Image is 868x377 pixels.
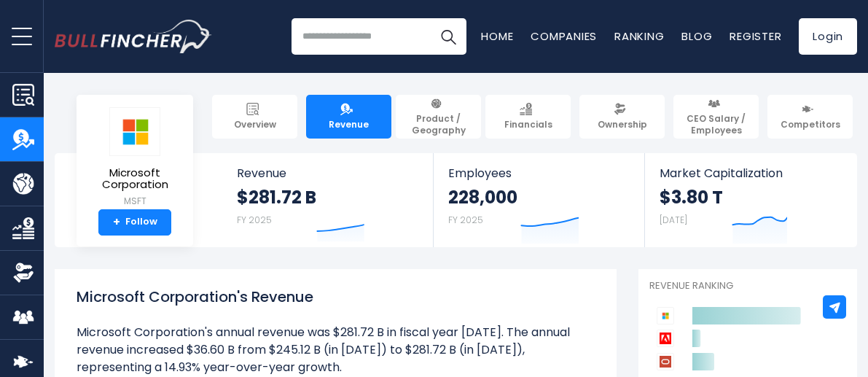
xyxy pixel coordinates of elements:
[681,28,712,44] a: Blog
[598,119,647,131] span: Ownership
[237,214,272,226] small: FY 2025
[799,18,857,55] a: Login
[87,106,182,209] a: Microsoft Corporation MSFT
[222,153,434,247] a: Revenue $281.72 B FY 2025
[55,20,212,53] img: Bullfincher logo
[306,95,391,139] a: Revenue
[448,186,517,209] strong: 228,000
[402,113,474,136] span: Product / Geography
[212,95,297,139] a: Overview
[614,28,664,44] a: Ranking
[680,113,752,136] span: CEO Salary / Employees
[781,119,840,131] span: Competitors
[98,209,171,236] a: +Follow
[237,166,419,180] span: Revenue
[77,286,595,308] h1: Microsoft Corporation's Revenue
[234,119,276,131] span: Overview
[531,28,597,44] a: Companies
[77,324,595,376] li: Microsoft Corporation's annual revenue was $281.72 B in fiscal year [DATE]. The annual revenue in...
[645,153,856,247] a: Market Capitalization $3.80 T [DATE]
[657,307,674,324] img: Microsoft Corporation competitors logo
[55,20,211,53] a: Go to homepage
[396,95,481,139] a: Product / Geography
[88,195,181,208] small: MSFT
[660,166,841,180] span: Market Capitalization
[485,95,571,139] a: Financials
[660,186,723,209] strong: $3.80 T
[113,216,120,229] strong: +
[430,18,466,55] button: Search
[657,353,674,370] img: Oracle Corporation competitors logo
[660,214,687,226] small: [DATE]
[649,280,846,292] p: Revenue Ranking
[237,186,316,209] strong: $281.72 B
[12,262,34,284] img: Ownership
[673,95,759,139] a: CEO Salary / Employees
[657,330,674,347] img: Adobe competitors logo
[88,167,181,191] span: Microsoft Corporation
[434,153,644,247] a: Employees 228,000 FY 2025
[448,214,483,226] small: FY 2025
[329,119,369,131] span: Revenue
[448,166,629,180] span: Employees
[504,119,552,131] span: Financials
[767,95,853,139] a: Competitors
[730,28,781,44] a: Register
[579,95,665,139] a: Ownership
[481,28,513,44] a: Home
